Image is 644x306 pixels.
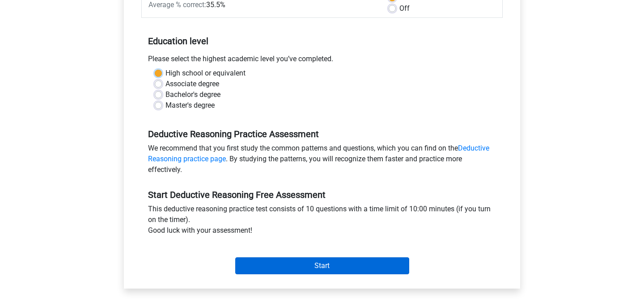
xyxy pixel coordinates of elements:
[141,54,503,68] div: Please select the highest academic level you’ve completed.
[165,89,220,100] label: Bachelor's degree
[148,189,496,200] h5: Start Deductive Reasoning Free Assessment
[141,143,503,179] div: We recommend that you first study the common patterns and questions, which you can find on the . ...
[165,100,215,111] label: Master's degree
[148,32,496,50] h5: Education level
[165,68,246,79] label: High school or equivalent
[148,0,206,9] span: Average % correct:
[399,3,410,14] label: Off
[235,257,409,274] input: Start
[165,79,219,89] label: Associate degree
[141,204,503,239] div: This deductive reasoning practice test consists of 10 questions with a time limit of 10:00 minute...
[148,129,496,139] h5: Deductive Reasoning Practice Assessment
